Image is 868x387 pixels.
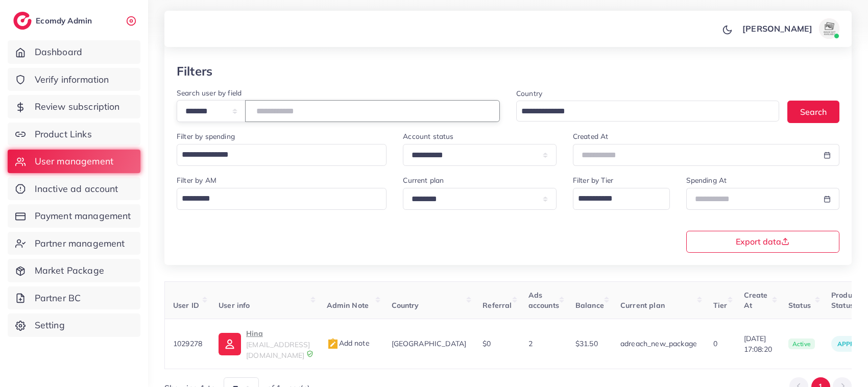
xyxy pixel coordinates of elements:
[327,338,370,348] span: Add note
[8,177,140,201] a: Inactive ad account
[831,291,858,310] span: Product Status
[574,190,657,207] input: Search for option
[788,301,811,310] span: Status
[13,12,32,30] img: logo
[713,301,728,310] span: Tier
[575,339,598,348] span: $31.50
[573,175,613,185] label: Filter by Tier
[518,104,766,119] input: Search for option
[392,339,467,348] span: [GEOGRAPHIC_DATA]
[177,144,387,166] div: Search for option
[219,333,241,355] img: ic-user-info.36bf1079.svg
[686,231,840,253] button: Export data
[516,101,779,122] div: Search for option
[620,339,697,348] span: adreach_new_package
[8,259,140,282] a: Market Package
[306,350,314,357] img: 9CAL8B2pu8EFxCJHYAAAAldEVYdGRhdGU6Y3JlYXRlADIwMjItMTItMDlUMDQ6NTg6MzkrMDA6MDBXSlgLAAAAJXRFWHRkYXR...
[246,327,310,340] p: Hina
[173,339,202,348] span: 1029278
[35,182,118,196] span: Inactive ad account
[36,16,94,26] h2: Ecomdy Admin
[177,188,387,210] div: Search for option
[392,301,419,310] span: Country
[35,292,81,305] span: Partner BC
[177,175,216,185] label: Filter by AM
[819,18,839,39] img: avatar
[8,286,140,310] a: Partner BC
[788,338,815,350] span: active
[178,146,373,163] input: Search for option
[686,175,727,185] label: Spending At
[35,100,120,113] span: Review subscription
[8,123,140,146] a: Product Links
[573,188,670,210] div: Search for option
[8,95,140,118] a: Review subscription
[219,327,310,360] a: Hina[EMAIL_ADDRESS][DOMAIN_NAME]
[35,73,109,86] span: Verify information
[8,232,140,255] a: Partner management
[35,209,131,223] span: Payment management
[177,64,212,79] h3: Filters
[528,291,559,310] span: Ads accounts
[219,301,250,310] span: User info
[178,190,373,207] input: Search for option
[8,204,140,228] a: Payment management
[516,88,542,99] label: Country
[177,131,235,141] label: Filter by spending
[483,301,512,310] span: Referral
[35,128,92,141] span: Product Links
[177,88,242,98] label: Search user by field
[35,264,104,277] span: Market Package
[8,40,140,64] a: Dashboard
[737,18,843,39] a: [PERSON_NAME]avatar
[246,340,310,359] span: [EMAIL_ADDRESS][DOMAIN_NAME]
[744,291,768,310] span: Create At
[713,339,717,348] span: 0
[35,237,125,250] span: Partner management
[8,68,140,91] a: Verify information
[13,12,94,30] a: logoEcomdy Admin
[403,175,444,185] label: Current plan
[35,45,82,59] span: Dashboard
[327,301,369,310] span: Admin Note
[573,131,609,141] label: Created At
[575,301,604,310] span: Balance
[528,339,533,348] span: 2
[8,313,140,337] a: Setting
[744,333,772,354] span: [DATE] 17:08:20
[327,338,339,350] img: admin_note.cdd0b510.svg
[173,301,199,310] span: User ID
[483,339,491,348] span: $0
[736,237,789,246] span: Export data
[620,301,665,310] span: Current plan
[742,22,812,35] p: [PERSON_NAME]
[403,131,453,141] label: Account status
[35,319,65,332] span: Setting
[8,150,140,173] a: User management
[787,101,839,123] button: Search
[35,155,113,168] span: User management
